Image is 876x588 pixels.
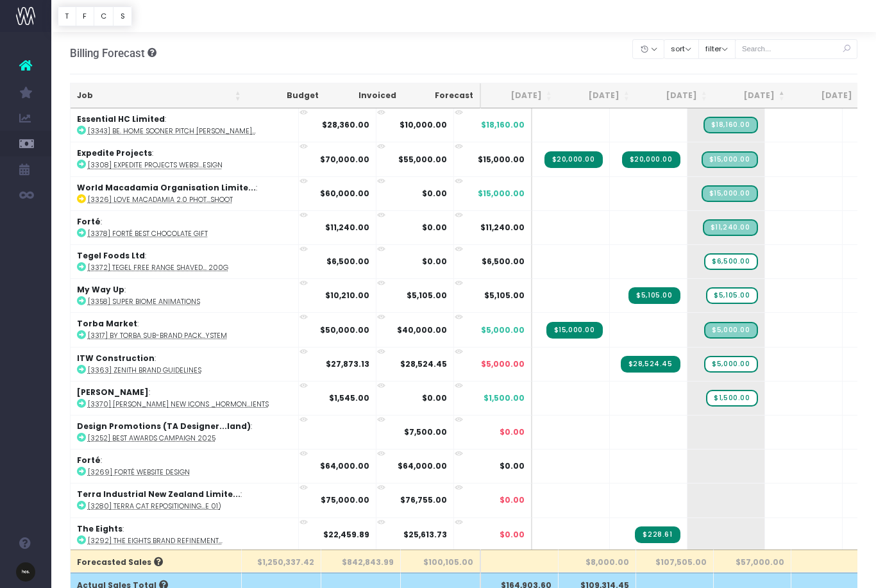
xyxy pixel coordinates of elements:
span: $5,000.00 [481,358,525,370]
span: $1,500.00 [484,392,525,404]
span: Streamtime Invoice: 3883 – [3292] The Eights Brand Refinement [635,526,680,543]
button: sort [664,39,699,59]
td: : [71,415,299,449]
span: $15,000.00 [478,154,525,165]
th: Forecast [403,83,481,108]
th: Budget [248,83,325,108]
span: $0.00 [500,426,525,438]
strong: $28,524.45 [400,358,447,369]
span: wayahead Sales Forecast Item [706,390,757,407]
td: : [71,244,299,278]
td: : [71,449,299,483]
strong: $22,459.89 [323,529,369,540]
button: C [94,6,114,26]
th: $100,105.00 [401,550,481,573]
img: images/default_profile_image.png [16,562,35,582]
th: $1,250,337.42 [242,550,321,573]
div: Vertical button group [58,6,132,26]
strong: My Way Up [77,284,124,295]
abbr: [3370] Marko New Icons _Hormones and Nutrients [88,399,269,409]
button: T [58,6,76,26]
td: : [71,483,299,517]
th: $842,843.99 [321,550,401,573]
strong: $0.00 [422,256,447,267]
th: $57,000.00 [714,550,791,573]
abbr: [3358] Super Biome Animations [88,297,200,307]
td: : [71,278,299,312]
strong: $76,755.00 [400,494,447,505]
strong: Design Promotions (TA Designer...land) [77,421,251,432]
th: Oct 25: activate to sort column ascending [636,83,714,108]
button: filter [698,39,736,59]
strong: Torba Market [77,318,137,329]
strong: $25,613.73 [403,529,447,540]
strong: Expedite Projects [77,147,152,158]
span: Streamtime Draft Invoice: 3867 – [3326] Love Macadamia 2.0 Photography Shoot [702,185,758,202]
th: $8,000.00 [559,550,636,573]
abbr: [3269] Forté Website Design [88,467,190,477]
strong: Forté [77,455,101,466]
span: wayahead Sales Forecast Item [704,253,757,270]
span: Billing Forecast [70,47,145,60]
button: F [76,6,94,26]
strong: $0.00 [422,188,447,199]
span: $15,000.00 [478,188,525,199]
strong: The Eights [77,523,122,534]
strong: $6,500.00 [326,256,369,267]
span: $0.00 [500,494,525,506]
td: : [71,312,299,346]
td: : [71,347,299,381]
strong: $75,000.00 [321,494,369,505]
strong: $55,000.00 [398,154,447,165]
abbr: [3326] Love Macadamia 2.0 Photography Shoot [88,195,233,205]
th: Nov 25: activate to sort column descending [714,83,791,108]
td: : [71,381,299,415]
abbr: [3252] Best Awards Campaign 2025 [88,433,215,443]
abbr: [3372] Tegel Free Range Shaved Chicken 200g [88,263,228,273]
th: Invoiced [325,83,403,108]
strong: $60,000.00 [320,188,369,199]
abbr: [3378] Forté Best Chocolate Gift [88,229,208,239]
strong: $7,500.00 [404,426,447,437]
span: $18,160.00 [481,119,525,131]
strong: Terra Industrial New Zealand Limite... [77,489,240,500]
td: : [71,142,299,176]
strong: Essential HC Limited [77,113,165,124]
span: Streamtime Invoice: 3888 – [3358] Super Biome Animations [628,287,680,304]
abbr: [3280] Terra Cat Repositioning Campaign Concepts (Phase 01) [88,501,221,511]
strong: Tegel Foods Ltd [77,250,145,261]
span: Streamtime Invoice: 3885 – [3308] Expedite Projects Website Design [622,151,680,168]
strong: $10,000.00 [400,119,447,130]
strong: ITW Construction [77,353,155,364]
th: Job: activate to sort column ascending [71,83,248,108]
strong: [PERSON_NAME] [77,387,149,398]
strong: $64,000.00 [398,460,447,471]
td: : [71,210,299,244]
strong: $5,105.00 [407,290,447,301]
strong: World Macadamia Organisation Limite... [77,182,256,193]
span: Streamtime Draft Invoice: 3884 – [3317] By Torba Sub-Brand Packaging System [704,322,757,339]
strong: $1,545.00 [329,392,369,403]
span: $6,500.00 [482,256,525,267]
th: Aug 25: activate to sort column ascending [481,83,559,108]
strong: $0.00 [422,392,447,403]
span: $11,240.00 [480,222,525,233]
strong: $40,000.00 [397,324,447,335]
abbr: [3317] By Torba Sub-Brand Packaging System [88,331,227,340]
td: : [71,108,299,142]
td: : [71,517,299,551]
span: wayahead Sales Forecast Item [704,356,757,373]
th: Dec 25: activate to sort column ascending [791,83,869,108]
span: $0.00 [500,460,525,472]
th: $107,505.00 [636,550,714,573]
strong: Forté [77,216,101,227]
span: wayahead Sales Forecast Item [706,287,757,304]
span: Streamtime Invoice: 3892 – [3363] Zenith Brand Guidelines [621,356,680,373]
span: Streamtime Invoice: 3879 – [3308] Expedite Projects Website Design [544,151,603,168]
span: Streamtime Draft Invoice: 3886 – [3308] Expedite Projects Website Design [702,151,758,168]
span: Forecasted Sales [77,557,163,568]
span: Streamtime Invoice: 3880 – [3317] By Torba Sub-Brand Packaging System [546,322,603,339]
th: Sep 25: activate to sort column ascending [559,83,636,108]
span: $0.00 [500,529,525,541]
abbr: [3363] Zenith Brand Guidelines [88,365,201,375]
